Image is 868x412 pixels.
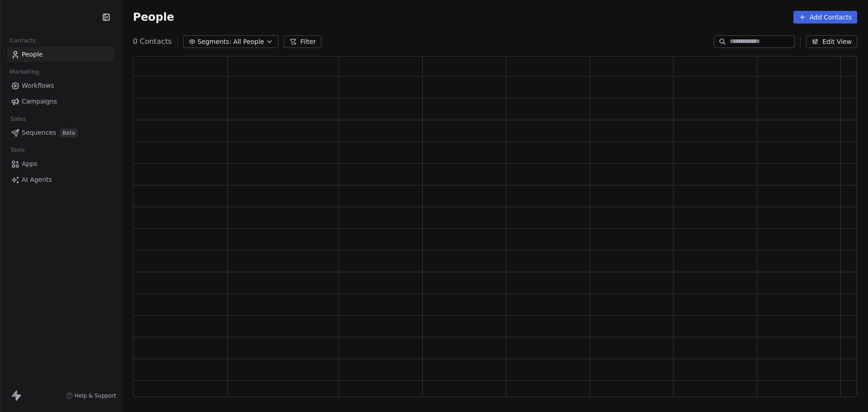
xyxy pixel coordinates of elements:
span: People [133,10,174,24]
span: Sales [6,112,30,126]
a: Help & Support [66,392,116,399]
span: People [22,50,43,59]
span: Sequences [22,128,56,137]
span: Workflows [22,81,54,90]
span: All People [233,37,264,47]
a: People [7,47,114,62]
span: Apps [22,159,38,169]
button: Filter [284,35,321,48]
a: AI Agents [7,172,114,187]
button: Add Contacts [793,11,857,24]
span: Contacts [6,34,40,47]
span: Marketing [6,65,43,79]
span: Tools [6,143,28,157]
span: 0 Contacts [133,36,172,47]
a: Workflows [7,78,114,93]
button: Edit View [806,35,857,48]
a: SequencesBeta [7,125,114,140]
span: Campaigns [22,97,57,106]
span: Segments: [198,37,231,47]
span: AI Agents [22,175,52,185]
span: Beta [60,128,78,137]
a: Apps [7,156,114,171]
span: Help & Support [75,392,116,399]
a: Campaigns [7,94,114,109]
